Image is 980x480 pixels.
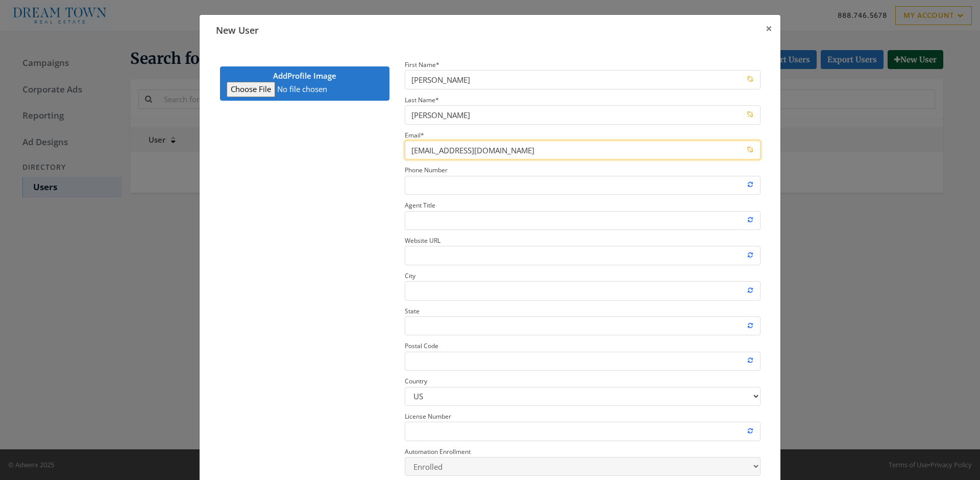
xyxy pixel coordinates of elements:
[405,141,761,159] input: Email*
[405,281,761,300] input: City
[405,271,415,280] small: City
[405,201,435,210] small: Agent Title
[405,246,761,265] input: Website URL
[405,70,761,89] input: First Name*
[405,341,438,350] small: Postal Code
[757,15,780,43] button: Close
[405,412,451,421] small: License Number
[405,447,471,456] small: Automation Enrollment
[405,96,439,104] small: Last Name *
[405,60,439,69] small: First Name *
[220,66,389,101] label: Add Profile Image
[405,236,440,245] small: Website URL
[405,377,427,385] small: Country
[405,166,448,174] small: Phone Number
[405,352,761,371] input: Postal Code
[405,307,420,315] small: State
[208,16,259,36] span: New User
[405,105,761,124] input: Last Name*
[405,131,424,140] small: Email *
[766,20,772,36] span: ×
[405,211,761,230] input: Agent Title
[405,422,761,441] input: License Number
[405,387,761,406] select: Country
[405,457,761,476] select: Automation Enrollment
[405,176,761,195] input: Phone Number
[405,316,761,335] input: State
[227,82,383,97] input: AddProfile Image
